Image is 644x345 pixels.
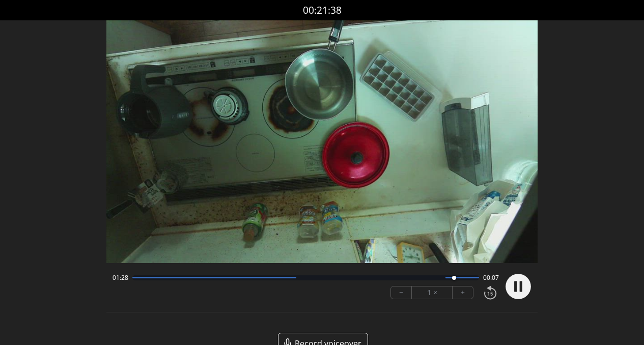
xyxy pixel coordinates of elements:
[453,286,473,299] button: +
[303,3,342,18] a: 00:21:38
[412,286,453,299] div: 1 ×
[113,274,128,282] span: 01:28
[483,274,499,282] span: 00:07
[391,286,412,299] button: −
